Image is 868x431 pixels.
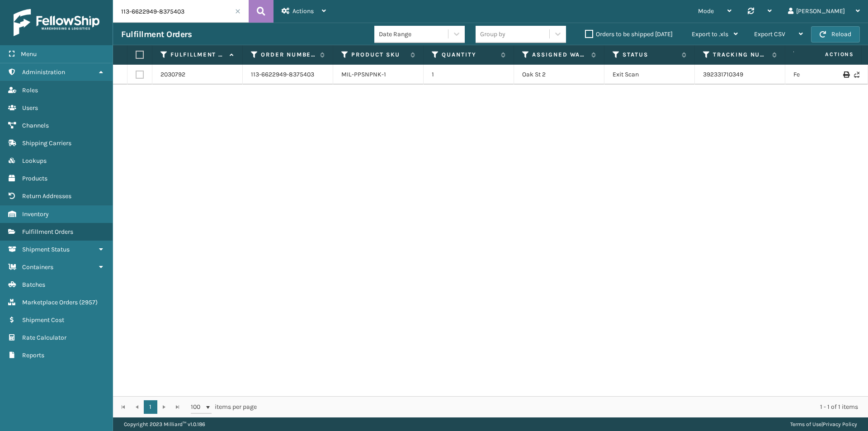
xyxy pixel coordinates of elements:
[823,421,857,427] a: Privacy Policy
[22,122,49,129] span: Channels
[754,30,785,38] span: Export CSV
[532,51,587,59] label: Assigned Warehouse
[144,400,157,414] a: 1
[21,50,37,58] span: Menu
[692,30,728,38] span: Export to .xls
[585,30,673,38] label: Orders to be shipped [DATE]
[22,68,65,76] span: Administration
[170,51,225,59] label: Fulfillment Order Id
[191,403,204,412] span: 100
[22,192,71,200] span: Return Addresses
[811,26,860,43] button: Reload
[22,210,49,218] span: Inventory
[514,65,604,85] td: Oak St 2
[442,51,496,59] label: Quantity
[698,7,714,15] span: Mode
[22,86,38,94] span: Roles
[713,51,768,59] label: Tracking Number
[22,104,38,112] span: Users
[22,281,45,289] span: Batches
[351,51,406,59] label: Product SKU
[22,351,44,359] span: Reports
[22,246,70,253] span: Shipment Status
[22,263,53,271] span: Containers
[854,71,859,78] i: Never Shipped
[22,316,64,324] span: Shipment Cost
[292,7,314,15] span: Actions
[22,334,66,341] span: Rate Calculator
[121,29,192,40] h3: Fulfillment Orders
[261,51,316,59] label: Order Number
[379,29,449,39] div: Date Range
[22,175,47,182] span: Products
[790,421,821,427] a: Terms of Use
[623,51,677,59] label: Status
[604,65,695,85] td: Exit Scan
[251,70,314,79] a: 113-6622949-8375403
[424,65,514,85] td: 1
[124,417,205,431] p: Copyright 2023 Milliard™ v 1.0.186
[22,298,78,306] span: Marketplace Orders
[160,70,185,79] a: 2030792
[14,9,99,36] img: logo
[22,228,73,236] span: Fulfillment Orders
[22,139,71,147] span: Shipping Carriers
[269,403,858,412] div: 1 - 1 of 1 items
[22,157,47,165] span: Lookups
[480,29,505,39] div: Group by
[843,71,849,78] i: Print Label
[341,71,386,78] a: MIL-PPSNPNK-1
[797,47,859,62] span: Actions
[790,417,857,431] div: |
[703,71,743,78] a: 392331710349
[191,400,257,414] span: items per page
[79,298,98,306] span: ( 2957 )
